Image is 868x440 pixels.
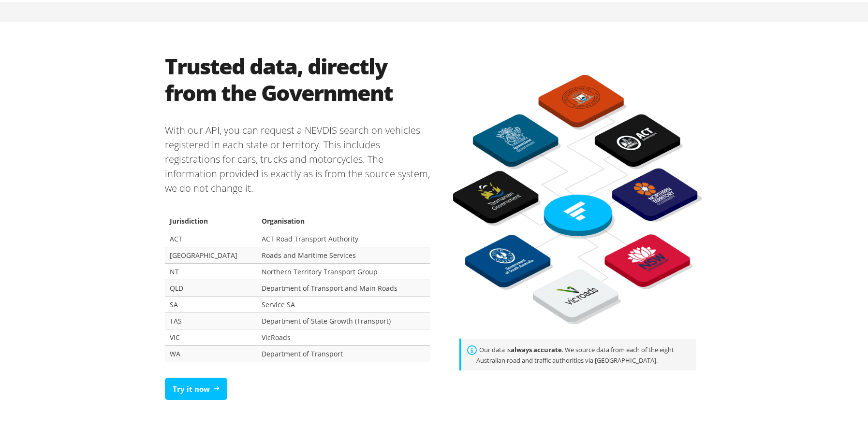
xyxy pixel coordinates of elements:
td: Service SA [257,294,430,311]
td: ACT Road Transport Authority [257,229,430,245]
td: Department of Transport [257,343,430,360]
td: Department of State Growth (Transport) [257,311,430,327]
a: Try it now [165,376,227,398]
td: ACT [165,229,257,245]
td: TAS [165,311,257,327]
td: Northern Territory Transport Group [257,261,430,278]
td: WA [165,343,257,360]
img: BlueFlag API and NEVDIS data sourced from road authorities diagram [453,73,703,323]
p: With our API, you can request a NEVDIS search on vehicles registered in each state or territory. ... [165,114,430,201]
td: SA [165,294,257,311]
td: [GEOGRAPHIC_DATA] [165,245,257,261]
td: VicRoads [257,327,430,343]
th: Organisation [257,209,430,229]
td: QLD [165,278,257,294]
td: Roads and Maritime Services [257,245,430,261]
th: Jurisdiction [165,209,257,229]
strong: always accurate [511,343,562,352]
h2: Trusted data, directly from the Government [165,51,430,104]
td: Department of Transport and Main Roads [257,278,430,294]
td: NT [165,261,257,278]
div: Our data is . We source data from each of the eight Australian road and traffic authorities via [... [459,337,696,369]
td: VIC [165,327,257,343]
